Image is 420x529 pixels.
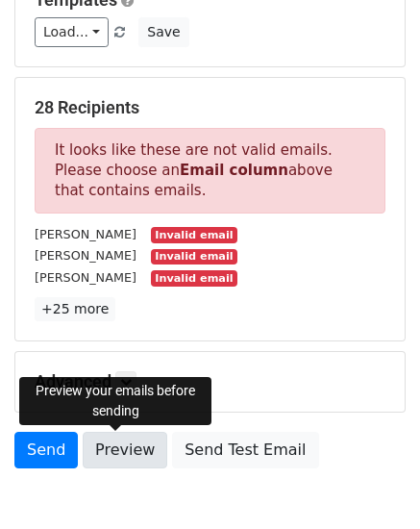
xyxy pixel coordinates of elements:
a: Preview [83,432,167,468]
div: Preview your emails before sending [19,377,211,425]
button: Save [138,17,188,47]
a: +25 more [35,297,115,321]
p: It looks like these are not valid emails. Please choose an above that contains emails. [35,128,385,214]
small: [PERSON_NAME] [35,248,136,263]
small: [PERSON_NAME] [35,270,136,285]
iframe: Chat Widget [324,437,420,529]
small: Invalid email [151,249,237,265]
small: [PERSON_NAME] [35,227,136,241]
a: Load... [35,17,109,47]
small: Invalid email [151,227,237,243]
strong: Email column [180,162,288,179]
small: Invalid email [151,270,237,287]
a: Send Test Email [172,432,318,468]
h5: 28 Recipients [35,97,385,118]
a: Send [14,432,78,468]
